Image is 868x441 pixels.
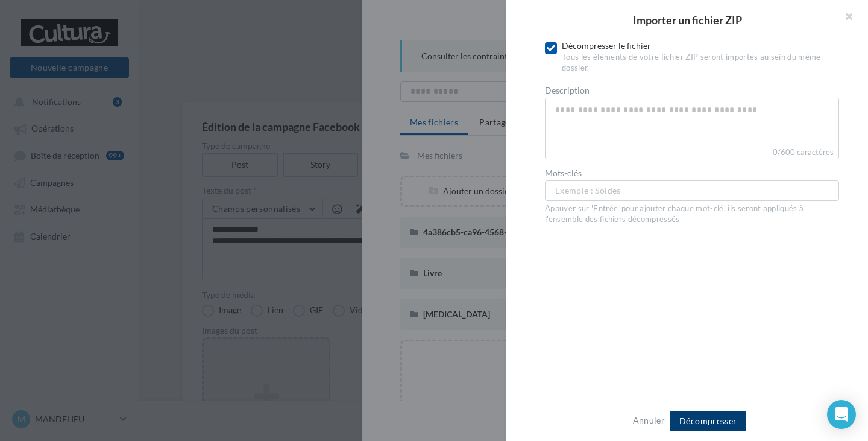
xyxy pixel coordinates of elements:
h2: Importer un fichier ZIP [526,14,849,25]
span: Exemple : Soldes [555,184,621,197]
label: 0/600 caractères [545,146,839,159]
span: Appuyer sur 'Entrée' pour ajouter chaque mot-clé, ils seront appliqués à l'ensemble des fichiers ... [545,203,804,224]
button: Décompresser [670,411,746,431]
div: Tous les éléments de votre fichier ZIP seront importés au sein du même dossier. [562,52,839,74]
label: Description [545,86,839,95]
button: Annuler [628,413,670,428]
div: Open Intercom Messenger [827,400,856,429]
div: Décompresser le fichier [562,40,839,74]
span: Décompresser [679,416,737,426]
label: Mots-clés [545,169,839,177]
